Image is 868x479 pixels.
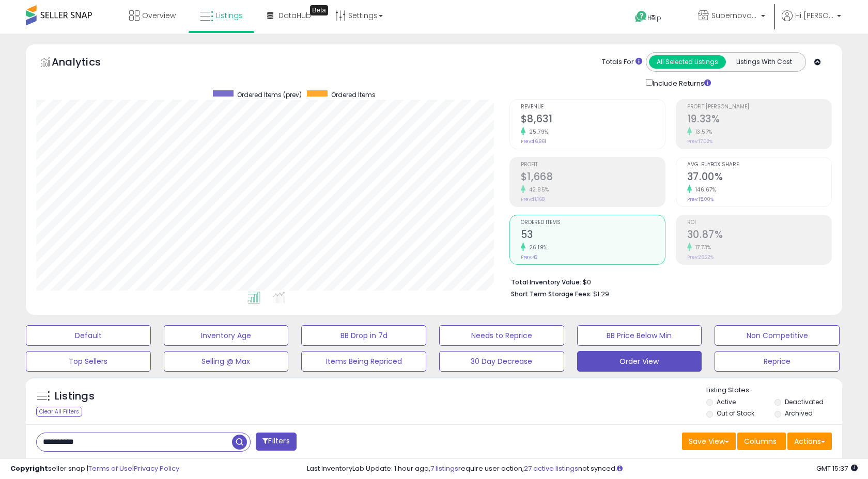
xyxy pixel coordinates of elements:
a: Terms of Use [88,464,132,473]
span: Listings [216,10,243,21]
span: Profit [PERSON_NAME] [687,104,831,110]
small: Prev: 26.22% [687,254,714,260]
div: Totals For [602,57,642,67]
label: Deactivated [785,397,824,406]
span: $1.29 [593,289,609,299]
button: Selling @ Max [164,351,289,372]
h2: 37.00% [687,171,831,185]
button: All Selected Listings [649,55,726,69]
span: Ordered Items [521,220,665,226]
small: Prev: $1,168 [521,196,545,202]
span: Supernova Co. [711,10,758,21]
span: Revenue [521,104,665,110]
span: Overview [142,10,176,21]
small: 13.57% [692,128,712,136]
h2: 53 [521,229,665,243]
span: Hi [PERSON_NAME] [795,10,834,21]
span: Ordered Items (prev) [237,90,302,99]
button: Needs to Reprice [439,325,564,346]
button: Order View [577,351,702,372]
h2: $8,631 [521,113,665,127]
small: 26.19% [525,244,548,251]
div: Include Returns [638,77,723,89]
a: Help [627,3,681,34]
i: Get Help [634,10,647,23]
button: Reprice [715,351,840,372]
small: 146.67% [692,186,717,194]
span: Avg. Buybox Share [687,162,831,168]
b: Short Term Storage Fees: [511,290,592,298]
small: Prev: $6,861 [521,138,546,145]
button: Top Sellers [26,351,151,372]
span: 2025-09-16 15:37 GMT [816,464,858,473]
h5: Analytics [52,55,121,72]
button: Default [26,325,151,346]
h2: 30.87% [687,229,831,243]
a: Hi [PERSON_NAME] [782,10,841,34]
h5: Listings [55,389,95,404]
button: Inventory Age [164,325,289,346]
small: 42.85% [525,186,549,194]
span: Help [647,13,661,22]
button: BB Drop in 7d [301,325,426,346]
small: 25.79% [525,128,549,136]
a: Privacy Policy [134,464,179,473]
li: $0 [511,275,824,288]
b: Total Inventory Value: [511,278,581,286]
small: 17.73% [692,244,711,251]
span: Ordered Items [331,90,376,99]
small: Prev: 17.02% [687,138,712,145]
span: ROI [687,220,831,226]
label: Out of Stock [717,409,754,418]
span: Columns [744,436,777,446]
button: Filters [256,433,296,451]
button: Save View [682,433,736,450]
div: Clear All Filters [36,407,82,417]
div: Last InventoryLab Update: 1 hour ago, require user action, not synced. [307,464,858,474]
small: Prev: 42 [521,254,538,260]
strong: Copyright [10,464,48,473]
span: Profit [521,162,665,168]
label: Archived [785,409,813,418]
button: Listings With Cost [725,55,802,69]
span: DataHub [278,10,311,21]
label: Active [717,397,736,406]
h2: $1,668 [521,171,665,185]
a: 27 active listings [524,464,578,473]
a: 7 listings [430,464,458,473]
small: Prev: 15.00% [687,196,714,202]
button: Columns [737,433,786,450]
button: Actions [787,433,832,450]
button: Non Competitive [715,325,840,346]
button: Items Being Repriced [301,351,426,372]
div: Tooltip anchor [310,5,328,15]
button: 30 Day Decrease [439,351,564,372]
button: BB Price Below Min [577,325,702,346]
p: Listing States: [706,386,842,395]
div: seller snap | | [10,464,179,474]
h2: 19.33% [687,113,831,127]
